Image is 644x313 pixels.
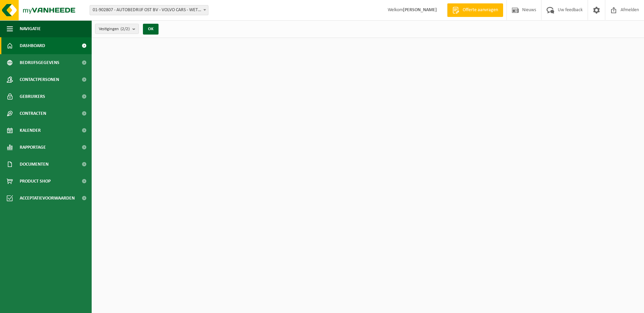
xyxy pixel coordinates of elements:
[95,24,139,34] button: Vestigingen(2/2)
[20,190,75,207] span: Acceptatievoorwaarden
[121,27,130,31] count: (2/2)
[20,54,59,71] span: Bedrijfsgegevens
[20,156,49,173] span: Documenten
[403,7,437,13] strong: [PERSON_NAME]
[20,71,59,88] span: Contactpersonen
[20,139,46,156] span: Rapportage
[20,20,41,37] span: Navigatie
[447,3,503,17] a: Offerte aanvragen
[20,88,45,105] span: Gebruikers
[90,5,208,15] span: 01-902807 - AUTOBEDRIJF OST BV - VOLVO CARS - WETTEREN
[99,24,130,34] span: Vestigingen
[461,7,500,14] span: Offerte aanvragen
[20,173,51,190] span: Product Shop
[90,5,208,15] span: 01-902807 - AUTOBEDRIJF OST BV - VOLVO CARS - WETTEREN
[20,105,46,122] span: Contracten
[20,122,41,139] span: Kalender
[143,24,159,35] button: OK
[20,37,45,54] span: Dashboard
